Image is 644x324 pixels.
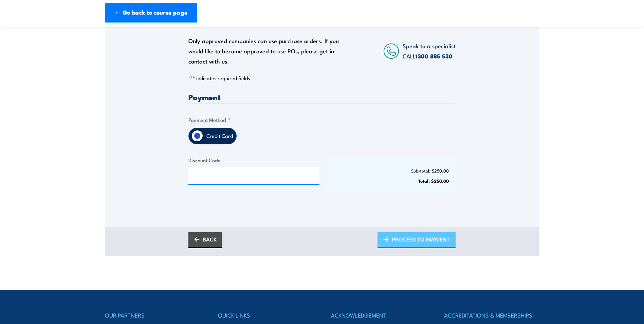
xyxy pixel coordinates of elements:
[218,310,313,320] h4: QUICK LINKS
[188,156,319,164] label: Discount Code
[203,128,236,144] label: Credit Card
[188,36,343,66] div: Only approved companies can use purchase orders. If you would like to become approved to use POs,...
[331,310,426,320] h4: ACKNOWLEDGEMENT
[105,310,200,320] h4: OUR PARTNERS
[105,3,197,23] a: ← Go back to course page
[332,168,449,173] p: Sub-total: $250.00
[444,310,539,320] h4: ACCREDITATIONS & MEMBERSHIPS
[188,116,231,124] legend: Payment Method
[188,232,222,248] a: BACK
[188,75,456,82] p: " " indicates required fields
[392,230,450,248] span: PROCEED TO PAYMENT
[188,93,456,101] h3: Payment
[403,41,456,60] span: Speak to a specialist CALL
[416,52,453,60] a: 1300 885 530
[418,177,449,184] strong: Total: $250.00
[378,232,456,248] a: PROCEED TO PAYMENT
